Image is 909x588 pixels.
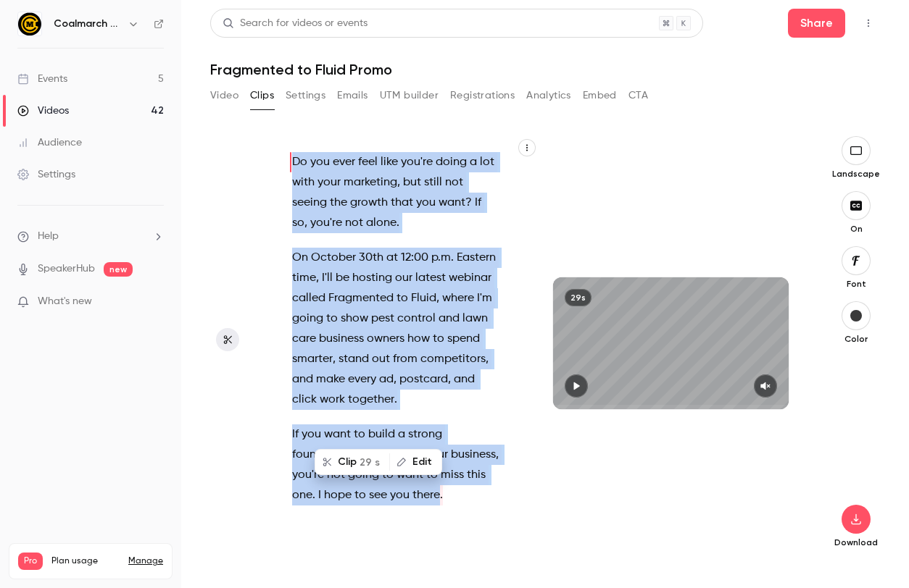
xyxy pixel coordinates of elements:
[319,329,364,349] span: business
[411,288,436,308] span: Fluid
[398,424,405,445] span: a
[833,537,879,548] p: Download
[390,485,410,505] span: you
[292,445,352,465] span: foundation
[348,390,394,410] span: together
[397,172,400,193] span: ,
[441,465,464,485] span: miss
[433,329,444,349] span: to
[526,84,571,107] button: Analytics
[448,369,451,390] span: ,
[292,349,333,369] span: smarter
[462,308,488,329] span: lawn
[17,167,75,182] div: Settings
[210,61,880,78] h1: Fragmented to Fluid Promo
[436,288,439,308] span: ,
[292,288,325,308] span: called
[788,9,845,38] button: Share
[18,553,43,570] span: Pro
[51,555,120,567] span: Plan usage
[457,248,496,268] span: Eastern
[345,213,363,233] span: not
[386,248,398,268] span: at
[394,369,397,390] span: ,
[292,485,312,505] span: one
[407,329,430,349] span: how
[467,465,486,485] span: this
[336,268,349,288] span: be
[450,84,515,107] button: Registrations
[477,288,492,308] span: I'm
[380,84,439,107] button: UTM builder
[454,369,475,390] span: and
[352,268,392,288] span: hosting
[379,369,394,390] span: ad
[328,288,394,308] span: Fragmented
[403,172,421,193] span: but
[391,193,413,213] span: that
[292,329,316,349] span: care
[360,455,380,470] span: 29 s
[391,450,441,474] button: Edit
[312,485,315,505] span: .
[292,308,323,329] span: going
[348,369,376,390] span: every
[250,84,274,107] button: Clips
[401,248,428,268] span: 12:00
[333,349,336,369] span: ,
[317,172,341,193] span: your
[210,84,238,107] button: Video
[832,168,880,180] p: Landscape
[366,213,397,233] span: alone
[324,485,352,505] span: hope
[344,172,397,193] span: marketing
[833,333,879,345] p: Color
[394,390,397,410] span: .
[420,349,486,369] span: competitors
[310,213,342,233] span: you're
[38,229,59,244] span: Help
[339,349,369,369] span: stand
[397,288,408,308] span: to
[128,555,163,567] a: Manage
[465,193,472,213] span: ?
[412,485,440,505] span: there
[424,172,442,193] span: still
[292,152,307,172] span: Do
[439,193,465,213] span: want
[302,424,321,445] span: you
[320,390,345,410] span: work
[451,445,496,465] span: business
[393,349,418,369] span: from
[17,229,164,244] li: help-dropdown-opener
[292,213,304,233] span: so
[470,152,477,172] span: a
[17,104,69,118] div: Videos
[292,369,313,390] span: and
[368,424,395,445] span: build
[326,308,338,329] span: to
[354,485,366,505] span: to
[350,193,388,213] span: growth
[442,288,474,308] span: where
[565,289,592,306] div: 29s
[833,278,879,290] p: Font
[341,308,368,329] span: show
[322,268,333,288] span: I'll
[318,485,321,505] span: I
[330,193,347,213] span: the
[316,268,319,288] span: ,
[445,172,463,193] span: not
[628,84,648,107] button: CTA
[449,268,491,288] span: webinar
[18,12,41,35] img: Coalmarch Marketing
[17,72,67,86] div: Events
[223,16,368,31] div: Search for videos or events
[397,213,399,233] span: .
[372,349,390,369] span: out
[440,485,443,505] span: .
[436,152,467,172] span: doing
[54,17,122,31] h6: Coalmarch Marketing
[447,329,480,349] span: spend
[833,223,879,235] p: On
